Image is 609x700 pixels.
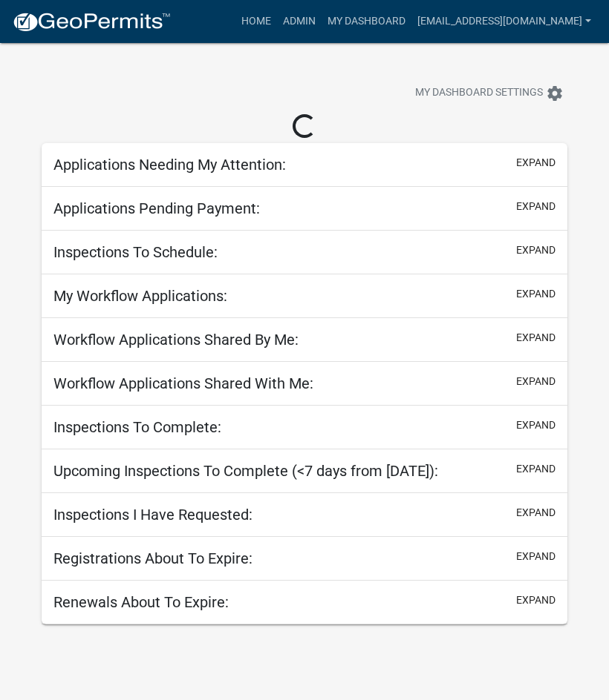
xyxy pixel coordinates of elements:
button: expand [516,242,556,258]
h5: Upcoming Inspections To Complete (<7 days from [DATE]): [53,462,438,480]
button: expand [516,286,556,302]
button: expand [516,549,556,564]
h5: Applications Needing My Attention: [53,156,286,174]
button: expand [516,592,556,608]
a: Home [235,7,277,36]
i: settings [546,85,564,102]
a: [EMAIL_ADDRESS][DOMAIN_NAME] [411,7,597,36]
button: expand [516,374,556,389]
button: expand [516,461,556,477]
button: My Dashboard Settingssettings [403,79,576,108]
h5: Inspections I Have Requested: [53,506,253,524]
h5: Inspections To Complete: [53,418,221,436]
button: expand [516,505,556,521]
a: Admin [277,7,322,36]
h5: Workflow Applications Shared By Me: [53,331,299,349]
h5: Applications Pending Payment: [53,199,260,217]
button: expand [516,155,556,171]
h5: My Workflow Applications: [53,287,227,305]
button: expand [516,417,556,433]
h5: Inspections To Schedule: [53,243,218,261]
span: My Dashboard Settings [415,85,543,102]
h5: Registrations About To Expire: [53,549,253,567]
button: expand [516,199,556,214]
button: expand [516,330,556,346]
h5: Renewals About To Expire: [53,593,229,611]
h5: Workflow Applications Shared With Me: [53,374,313,392]
a: My Dashboard [322,7,411,36]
